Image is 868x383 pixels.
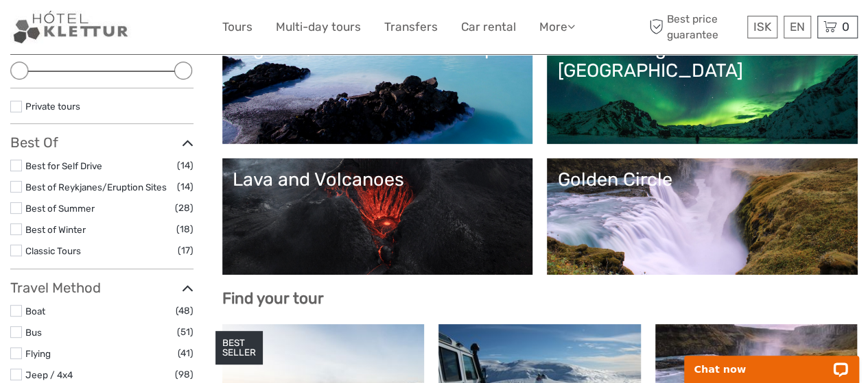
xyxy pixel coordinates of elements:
a: Best for Self Drive [25,160,102,171]
span: (14) [177,158,193,173]
a: Multi-day tours [276,17,361,37]
div: Golden Circle [557,169,847,190]
div: Northern Lights in [GEOGRAPHIC_DATA] [557,38,847,82]
img: Our services [10,10,132,44]
a: Golden Circle [557,169,847,264]
h3: Travel Method [10,280,193,296]
span: (28) [175,200,193,216]
div: Lava and Volcanoes [233,169,523,190]
span: (98) [175,367,193,382]
span: (14) [177,179,193,195]
a: Car rental [461,17,516,37]
a: Best of Winter [25,224,86,235]
span: (48) [176,303,193,319]
b: Find your tour [222,289,324,308]
a: Private tours [25,101,80,112]
span: (18) [176,221,193,237]
span: (51) [177,324,193,340]
a: Bus [25,327,42,338]
a: Classic Tours [25,245,81,256]
span: 0 [840,20,852,34]
span: (41) [178,345,193,361]
a: Lava and Volcanoes [233,169,523,264]
span: (17) [178,243,193,258]
span: Best price guarantee [646,12,744,42]
a: Tours [222,17,253,37]
a: More [539,17,575,37]
a: Lagoons, Nature Baths and Spas [233,38,523,134]
div: EN [784,16,811,38]
a: Jeep / 4x4 [25,369,73,380]
iframe: LiveChat chat widget [675,340,868,383]
h3: Best Of [10,134,193,151]
div: BEST SELLER [215,331,263,365]
a: Transfers [384,17,438,37]
span: ISK [753,20,771,34]
a: Northern Lights in [GEOGRAPHIC_DATA] [557,38,847,134]
a: Flying [25,348,51,359]
a: Best of Summer [25,203,95,214]
a: Best of Reykjanes/Eruption Sites [25,182,167,193]
a: Boat [25,306,45,317]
